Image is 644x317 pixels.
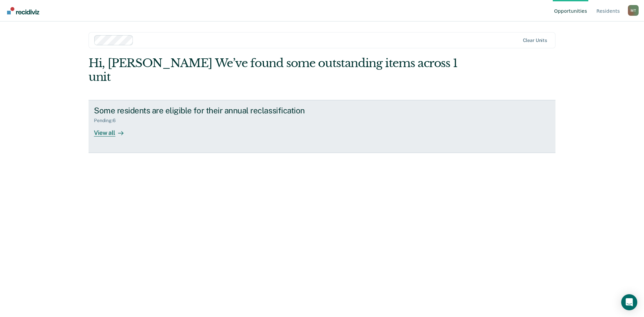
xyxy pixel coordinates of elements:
div: Some residents are eligible for their annual reclassification [94,106,329,115]
button: Profile dropdown button [628,5,639,16]
a: Some residents are eligible for their annual reclassificationPending:6View all [89,100,555,153]
div: Hi, [PERSON_NAME] We’ve found some outstanding items across 1 unit [89,56,462,84]
img: Recidiviz [7,7,39,14]
div: Pending : 6 [94,118,121,123]
div: View all [94,123,131,137]
div: M T [628,5,639,16]
div: Clear units [523,38,547,43]
div: Open Intercom Messenger [621,294,637,310]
